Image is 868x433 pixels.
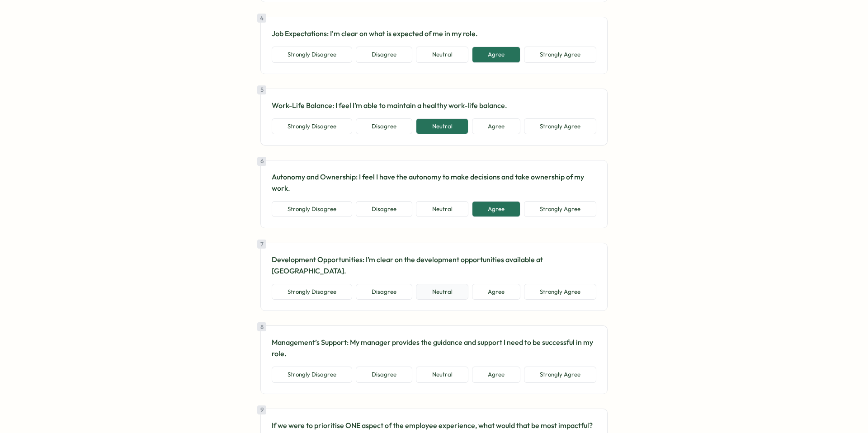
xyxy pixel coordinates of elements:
[472,284,520,300] button: Agree
[257,322,266,331] div: 8
[524,284,596,300] button: Strongly Agree
[272,171,596,194] p: Autonomy and Ownership: I feel I have the autonomy to make decisions and take ownership of my work.
[272,284,352,300] button: Strongly Disagree
[472,201,520,217] button: Agree
[416,47,468,63] button: Neutral
[524,118,596,135] button: Strongly Agree
[272,47,352,63] button: Strongly Disagree
[416,284,468,300] button: Neutral
[524,367,596,383] button: Strongly Agree
[356,284,412,300] button: Disagree
[257,240,266,249] div: 7
[524,47,596,63] button: Strongly Agree
[472,118,520,135] button: Agree
[257,405,266,414] div: 9
[257,157,266,166] div: 6
[257,85,266,94] div: 5
[356,367,412,383] button: Disagree
[416,367,468,383] button: Neutral
[356,201,412,217] button: Disagree
[272,28,596,39] p: Job Expectations: I'm clear on what is expected of me in my role.
[524,201,596,217] button: Strongly Agree
[272,367,352,383] button: Strongly Disagree
[416,118,468,135] button: Neutral
[272,420,596,431] p: If we were to prioritise ONE aspect of the employee experience, what would that be most impactful?
[272,254,596,277] p: Development Opportunities: I’m clear on the development opportunities available at [GEOGRAPHIC_DA...
[416,201,468,217] button: Neutral
[272,100,596,111] p: Work-Life Balance: I feel I’m able to maintain a healthy work-life balance.
[356,47,412,63] button: Disagree
[272,337,596,359] p: Management’s Support: My manager provides the guidance and support I need to be successful in my ...
[257,14,266,23] div: 4
[272,118,352,135] button: Strongly Disagree
[272,201,352,217] button: Strongly Disagree
[472,367,520,383] button: Agree
[472,47,520,63] button: Agree
[356,118,412,135] button: Disagree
